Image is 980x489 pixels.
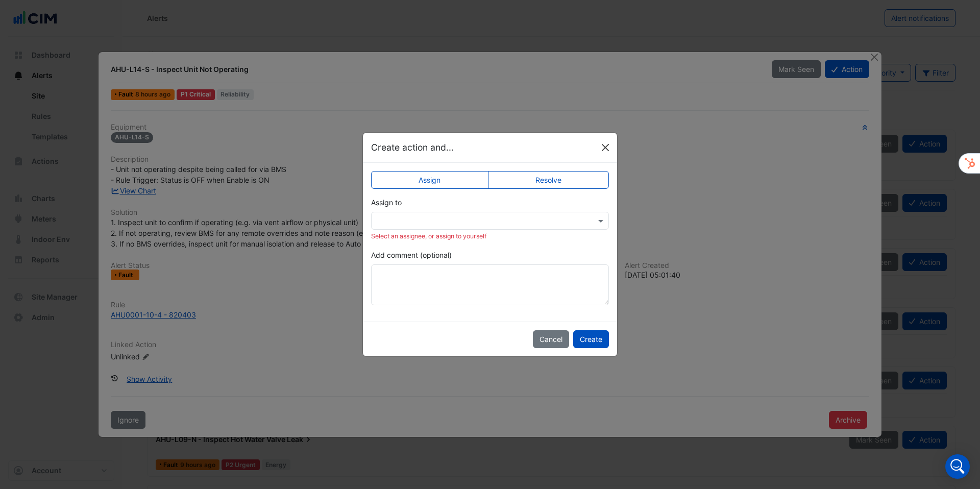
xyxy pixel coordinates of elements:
[371,232,609,241] div: Select an assignee, or assign to yourself
[573,330,609,348] button: Create
[371,197,402,208] label: Assign to
[945,454,970,479] div: Open Intercom Messenger
[371,171,488,189] label: Assign
[371,141,454,154] h5: Create action and...
[598,140,613,155] button: Close
[533,330,569,348] button: Cancel
[371,250,452,260] label: Add comment (optional)
[488,171,609,189] label: Resolve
